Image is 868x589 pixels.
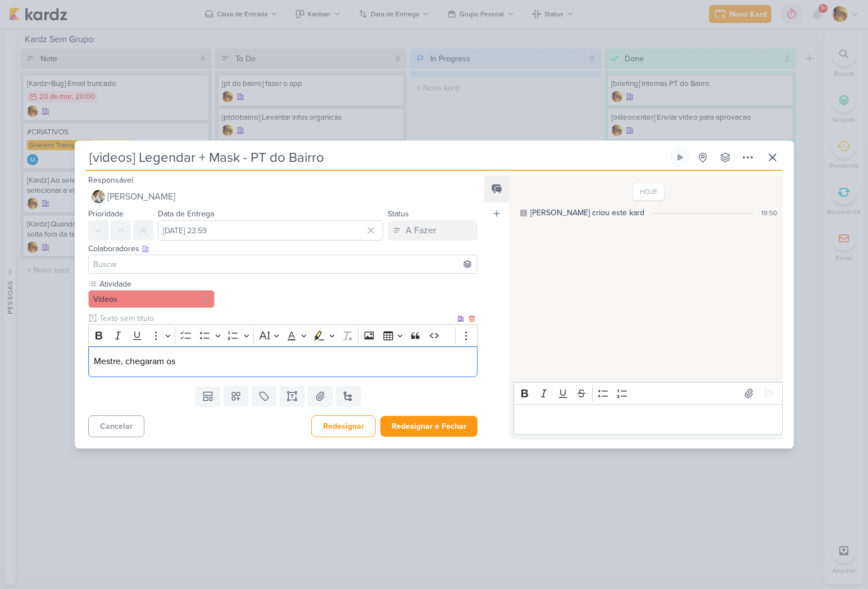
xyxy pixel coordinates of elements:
[98,278,215,290] label: Atividade
[88,290,215,308] button: Vídeos
[92,190,105,203] img: Raphael Simas
[388,220,478,241] button: A Fazer
[91,257,475,271] input: Buscar
[406,224,436,237] div: A Fazer
[88,187,478,207] button: [PERSON_NAME]
[97,312,456,324] input: Texto sem título
[88,415,144,437] button: Cancelar
[388,209,409,219] label: Status
[158,209,214,219] label: Data de Entrega
[513,382,782,404] div: Editor toolbar
[761,208,777,218] div: 19:50
[88,346,478,377] div: Editor editing area: main
[88,324,478,346] div: Editor toolbar
[513,404,782,435] div: Editor editing area: main
[86,147,668,167] input: Kard Sem Título
[530,207,644,219] div: [PERSON_NAME] criou este kard
[88,175,133,185] label: Responsável
[676,153,685,162] div: Ligar relógio
[380,416,478,437] button: Redesignar e Fechar
[88,243,478,255] div: Colaboradores
[158,220,384,241] input: Select a date
[311,415,376,437] button: Redesignar
[107,190,175,203] span: [PERSON_NAME]
[88,209,124,219] label: Prioridade
[94,355,471,368] p: Mestre, chegaram os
